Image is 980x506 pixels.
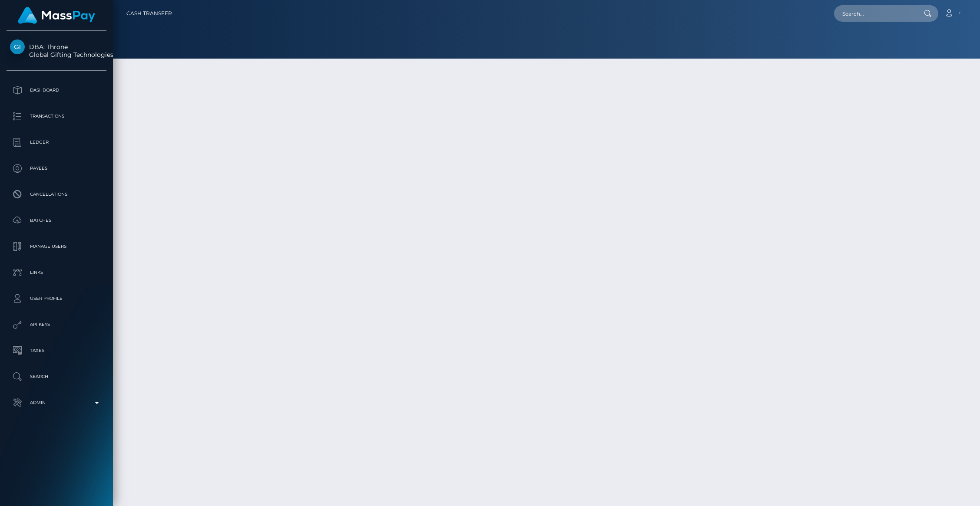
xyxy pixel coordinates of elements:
[10,162,103,175] p: Payees
[7,131,106,153] a: Ledger
[7,79,106,101] a: Dashboard
[10,188,103,201] p: Cancellations
[10,292,103,305] p: User Profile
[7,105,106,127] a: Transactions
[126,4,172,23] a: Cash Transfer
[834,5,916,22] input: Search...
[10,266,103,279] p: Links
[7,392,106,414] a: Admin
[7,288,106,309] a: User Profile
[7,184,106,205] a: Cancellations
[10,136,103,149] p: Ledger
[7,43,106,59] span: DBA: Throne Global Gifting Technologies Inc
[7,340,106,361] a: Taxes
[10,370,103,383] p: Search
[10,84,103,97] p: Dashboard
[7,262,106,283] a: Links
[7,236,106,257] a: Manage Users
[18,7,95,24] img: MassPay Logo
[7,158,106,179] a: Payees
[7,210,106,231] a: Batches
[10,110,103,123] p: Transactions
[10,318,103,331] p: API Keys
[7,314,106,335] a: API Keys
[10,214,103,227] p: Batches
[7,366,106,388] a: Search
[10,39,25,54] img: Global Gifting Technologies Inc
[10,396,103,409] p: Admin
[10,240,103,253] p: Manage Users
[10,344,103,357] p: Taxes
